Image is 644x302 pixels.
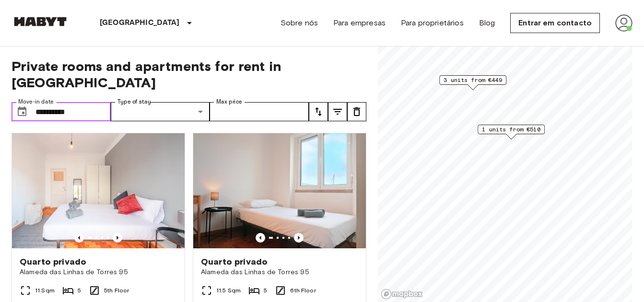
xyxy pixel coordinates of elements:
span: 6th Floor [290,286,316,295]
a: Para proprietários [401,17,464,29]
span: 1 units from €510 [482,125,540,134]
a: Entrar em contacto [510,13,600,33]
a: Sobre nós [281,17,318,29]
img: avatar [615,14,632,32]
span: 3 units from €449 [444,76,502,84]
img: Marketing picture of unit PT-17-005-013-02H [193,133,366,248]
button: Previous image [113,233,122,243]
label: Move-in date [18,98,54,106]
p: [GEOGRAPHIC_DATA] [100,17,180,29]
span: 5 [264,286,267,295]
img: Marketing picture of unit PT-17-005-010-01H [12,133,185,248]
a: Mapbox logo [381,289,423,300]
div: Map marker [478,125,545,139]
span: 11 Sqm [35,286,55,295]
span: Quarto privado [201,256,268,267]
div: Map marker [439,75,506,90]
a: Para empresas [333,17,386,29]
img: Habyt [12,17,69,26]
button: Previous image [74,233,84,243]
span: Private rooms and apartments for rent in [GEOGRAPHIC_DATA] [12,58,366,91]
span: 5 [78,286,81,295]
span: Alameda das Linhas de Torres 95 [20,267,177,277]
span: 5th Floor [104,286,129,295]
span: Quarto privado [20,256,86,267]
a: Blog [479,17,495,29]
button: tune [309,102,328,121]
span: Alameda das Linhas de Torres 95 [201,267,358,277]
label: Type of stay [117,98,151,106]
span: 11.5 Sqm [216,286,241,295]
button: tune [347,102,366,121]
label: Max price [216,98,242,106]
button: Previous image [294,233,304,243]
button: Choose date, selected date is 1 Jan 2026 [12,102,32,121]
button: tune [328,102,347,121]
button: Previous image [256,233,265,243]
